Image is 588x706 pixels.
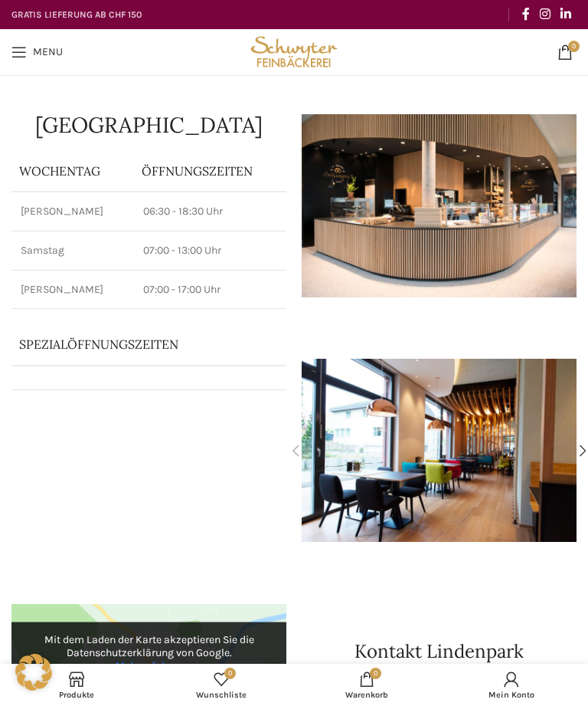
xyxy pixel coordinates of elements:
p: Mit dem Laden der Karte akzeptieren Sie die Datenschutzerklärung von Google. [22,633,276,672]
span: 0 [370,668,381,679]
span: Mein Konto [447,690,577,700]
a: Facebook social link [517,2,534,26]
h1: [GEOGRAPHIC_DATA] [11,114,286,136]
span: Produkte [11,690,142,700]
p: 06:30 - 18:30 Uhr [143,204,277,219]
strong: GRATIS LIEFERUNG AB CHF 150 [11,9,142,20]
a: Open mobile menu [4,37,70,67]
img: 003-e1571984124433 [302,359,577,542]
a: Instagram social link [534,2,555,26]
p: Samstag [21,243,125,258]
img: Bäckerei Schwyter [247,29,341,75]
p: 07:00 - 17:00 Uhr [143,282,277,297]
p: ÖFFNUNGSZEITEN [142,163,279,179]
p: [PERSON_NAME] [21,282,125,297]
a: Mehr erfahren [116,659,183,672]
a: Produkte [4,668,149,702]
p: Wochentag [19,163,126,179]
p: 07:00 - 13:00 Uhr [143,243,277,258]
span: 0 [568,41,580,52]
a: Linkedin social link [556,2,577,26]
a: 0 Warenkorb [294,668,439,702]
p: [PERSON_NAME] [21,204,125,219]
a: 0 Wunschliste [149,668,295,702]
span: Warenkorb [302,690,432,700]
span: Menu [33,47,63,57]
div: 1 / 4 [302,313,577,588]
h2: Kontakt Lindenpark [302,642,577,661]
a: Site logo [247,44,341,57]
a: 0 [550,37,580,67]
span: 0 [224,668,236,679]
div: Previous slide [280,435,311,466]
div: Meine Wunschliste [149,668,295,702]
a: Mein Konto [439,668,585,702]
div: My cart [294,668,439,702]
p: Spezialöffnungszeiten [19,336,253,353]
span: Wunschliste [157,690,287,700]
